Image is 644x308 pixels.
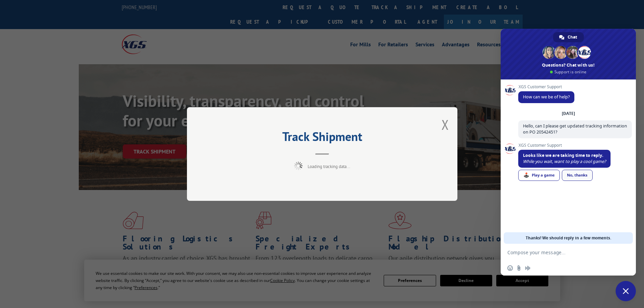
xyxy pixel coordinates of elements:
[518,143,611,148] span: XGS Customer Support
[507,265,513,271] span: Insert an emoji
[523,123,627,135] span: Hello, can I please get updated tracking information on PO 20542451?
[523,94,570,100] span: How can we be of help?
[518,170,560,181] a: Play a game
[526,232,611,244] span: Thanks! We should reply in a few moments.
[616,281,636,301] a: Close chat
[523,172,529,178] span: 🕹️
[523,152,603,158] span: Looks like we are taking time to reply.
[221,132,424,145] h2: Track Shipment
[568,32,577,42] span: Chat
[525,265,530,271] span: Audio message
[562,170,593,181] a: No, thanks
[523,159,606,164] span: While you wait, want to play a cool game?
[518,85,574,89] span: XGS Customer Support
[294,162,303,170] img: xgs-loading
[308,164,350,169] span: Loading tracking data...
[516,265,522,271] span: Send a file
[553,32,584,42] a: Chat
[507,244,616,261] textarea: Compose your message...
[562,112,575,116] div: [DATE]
[442,116,449,134] button: Close modal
